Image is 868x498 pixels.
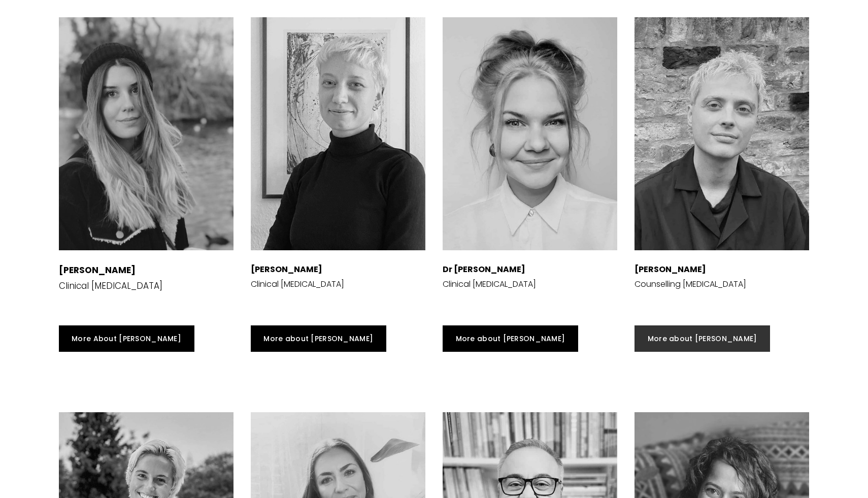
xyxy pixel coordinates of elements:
strong: [PERSON_NAME] [251,263,322,275]
p: Clinical [MEDICAL_DATA] [443,263,536,290]
p: Clinical [MEDICAL_DATA] [59,264,162,292]
p: Counselling [MEDICAL_DATA] [635,263,746,290]
a: More about [PERSON_NAME] [635,325,770,352]
p: Clinical [MEDICAL_DATA] [251,278,344,290]
strong: [PERSON_NAME] [635,263,706,275]
a: More about [PERSON_NAME] [251,325,386,352]
a: More About [PERSON_NAME] [59,325,194,352]
a: More about [PERSON_NAME] [443,325,578,352]
strong: Dr [PERSON_NAME] [443,263,525,275]
strong: [PERSON_NAME] [59,264,136,276]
